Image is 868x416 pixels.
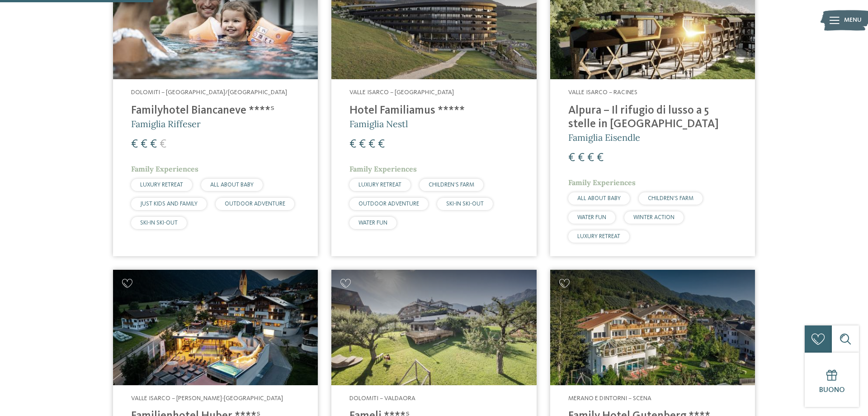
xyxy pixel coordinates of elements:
[113,270,318,385] img: Cercate un hotel per famiglie? Qui troverete solo i migliori!
[131,139,138,150] span: €
[131,395,283,402] span: Valle Isarco – [PERSON_NAME]-[GEOGRAPHIC_DATA]
[550,270,755,385] img: Family Hotel Gutenberg ****
[359,139,366,150] span: €
[568,104,737,131] h4: Alpura – Il rifugio di lusso a 5 stelle in [GEOGRAPHIC_DATA]
[578,152,585,164] span: €
[131,104,300,118] h4: Familyhotel Biancaneve ****ˢ
[141,139,147,150] span: €
[577,215,606,220] span: WATER FUN
[349,89,454,96] span: Valle Isarco – [GEOGRAPHIC_DATA]
[587,152,594,164] span: €
[597,152,604,164] span: €
[568,152,575,164] span: €
[131,164,198,173] span: Family Experiences
[140,182,183,188] span: LUXURY RETREAT
[225,201,285,207] span: OUTDOOR ADVENTURE
[349,139,356,150] span: €
[568,132,640,143] span: Famiglia Eisendle
[140,220,178,226] span: SKI-IN SKI-OUT
[446,201,484,207] span: SKI-IN SKI-OUT
[568,178,636,187] span: Family Experiences
[568,89,637,96] span: Valle Isarco – Racines
[378,139,385,150] span: €
[805,353,859,407] a: Buono
[140,201,198,207] span: JUST KIDS AND FAMILY
[359,201,419,207] span: OUTDOOR ADVENTURE
[359,182,401,188] span: LUXURY RETREAT
[648,196,693,201] span: CHILDREN’S FARM
[819,387,845,394] span: Buono
[633,215,675,220] span: WINTER ACTION
[577,234,620,239] span: LUXURY RETREAT
[160,139,166,150] span: €
[349,164,417,173] span: Family Experiences
[368,139,375,150] span: €
[349,118,408,129] span: Famiglia Nestl
[429,182,474,188] span: CHILDREN’S FARM
[331,270,536,385] img: Cercate un hotel per famiglie? Qui troverete solo i migliori!
[359,220,387,226] span: WATER FUN
[210,182,254,188] span: ALL ABOUT BABY
[577,196,621,201] span: ALL ABOUT BABY
[568,395,651,402] span: Merano e dintorni – Scena
[131,89,287,96] span: Dolomiti – [GEOGRAPHIC_DATA]/[GEOGRAPHIC_DATA]
[150,139,157,150] span: €
[349,395,415,402] span: Dolomiti – Valdaora
[131,118,201,129] span: Famiglia Riffeser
